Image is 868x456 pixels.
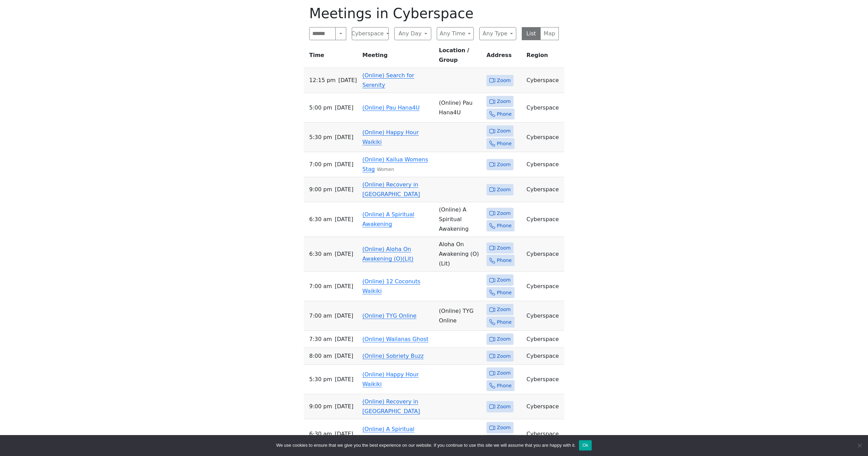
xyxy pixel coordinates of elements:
span: [DATE] [335,160,353,169]
a: (Online) Happy Hour Waikiki [362,371,419,387]
th: Time [304,46,360,68]
span: [DATE] [338,76,357,85]
button: Any Day [394,27,431,40]
span: [DATE] [335,334,353,344]
span: Phone [497,318,511,327]
span: [DATE] [335,185,353,194]
span: Zoom [497,335,510,343]
span: Phone [497,221,511,230]
span: Zoom [497,276,510,284]
th: Location / Group [436,46,484,68]
span: [DATE] [335,402,353,411]
a: (Online) Pau Hana4U [362,104,420,111]
span: 9:00 PM [309,185,332,194]
span: 9:00 PM [309,402,332,411]
td: Cyberspace [524,237,564,272]
td: Cyberspace [524,301,564,331]
span: 8:00 AM [309,351,332,361]
span: We use cookies to ensure that we give you the best experience on our website. If you continue to ... [276,442,576,449]
a: (Online) Search for Serenity [362,72,414,88]
td: Cyberspace [524,202,564,237]
span: Zoom [497,160,510,169]
span: 5:30 PM [309,133,332,142]
span: [DATE] [335,311,353,321]
button: Map [540,27,559,40]
a: (Online) A Spiritual Awakening [362,211,414,227]
button: Search [335,27,346,40]
input: Search [309,27,336,40]
span: Zoom [497,402,510,411]
span: Phone [497,381,511,390]
td: Cyberspace [524,419,564,449]
th: Region [524,46,564,68]
span: Zoom [497,127,510,135]
a: (Online) TYG Online [362,312,417,319]
span: 6:30 AM [309,215,332,224]
span: Phone [497,256,511,265]
span: 5:00 PM [309,103,332,113]
td: Cyberspace [524,331,564,348]
td: Cyberspace [524,365,564,394]
th: Meeting [360,46,436,68]
td: Cyberspace [524,123,564,152]
button: List [522,27,541,40]
td: (Online) A Spiritual Awakening [436,202,484,237]
span: Zoom [497,76,510,85]
span: Zoom [497,423,510,432]
span: 6:30 AM [309,249,332,259]
span: [DATE] [335,249,353,259]
span: [DATE] [335,429,353,439]
a: (Online) Recovery in [GEOGRAPHIC_DATA] [362,398,420,414]
a: (Online) Aloha On Awakening (O)(Lit) [362,246,413,262]
span: Zoom [497,185,510,194]
span: [DATE] [335,215,353,224]
a: (Online) Sobriety Buzz [362,353,424,359]
td: Cyberspace [524,152,564,177]
td: Cyberspace [524,394,564,419]
td: Cyberspace [524,93,564,123]
span: Phone [497,139,511,148]
td: Aloha On Awakening (O) (Lit) [436,237,484,272]
span: 7:00 AM [309,282,332,291]
a: (Online) Recovery in [GEOGRAPHIC_DATA] [362,181,420,197]
a: (Online) 12 Coconuts Waikiki [362,278,420,294]
span: [DATE] [335,133,353,142]
span: Zoom [497,97,510,106]
td: Cyberspace [524,272,564,301]
th: Address [484,46,524,68]
td: (Online) TYG Online [436,301,484,331]
a: (Online) Wailanas Ghost [362,336,429,342]
a: (Online) A Spiritual Awakening [362,426,414,442]
span: 7:00 PM [309,160,332,169]
span: No [856,442,863,449]
td: (Online) Pau Hana4U [436,93,484,123]
button: Cyberspace [352,27,389,40]
small: Women [377,167,394,172]
span: [DATE] [335,351,353,361]
span: Zoom [497,209,510,218]
span: Phone [497,110,511,118]
button: Any Time [437,27,474,40]
span: [DATE] [335,375,353,384]
td: Cyberspace [524,348,564,365]
h1: Meetings in Cyberspace [309,5,559,22]
button: Ok [579,440,592,451]
span: 6:30 AM [309,429,332,439]
a: (Online) Happy Hour Waikiki [362,129,419,145]
span: Zoom [497,369,510,377]
span: Zoom [497,244,510,252]
span: 7:00 AM [309,311,332,321]
span: Zoom [497,305,510,314]
span: 12:15 PM [309,76,336,85]
span: 7:30 AM [309,334,332,344]
span: Phone [497,288,511,297]
span: [DATE] [335,103,353,113]
span: [DATE] [335,282,353,291]
a: (Online) Kailua Womens Stag [362,156,428,172]
span: Zoom [497,352,510,361]
span: 5:30 PM [309,375,332,384]
button: Any Type [479,27,516,40]
td: Cyberspace [524,68,564,93]
td: Cyberspace [524,177,564,202]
